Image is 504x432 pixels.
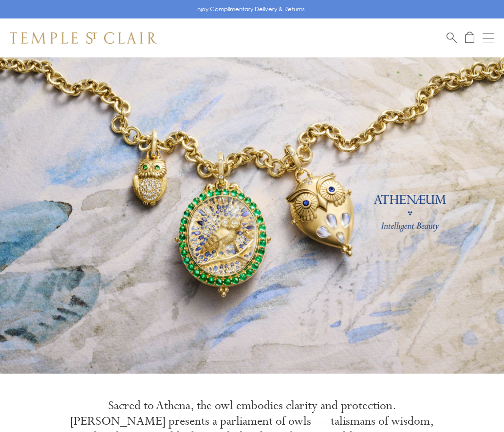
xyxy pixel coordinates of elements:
button: Open navigation [483,32,494,44]
p: Enjoy Complimentary Delivery & Returns [194,4,305,14]
a: Open Shopping Bag [465,32,474,44]
img: Temple St. Clair [10,32,157,44]
a: Search [447,32,457,44]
